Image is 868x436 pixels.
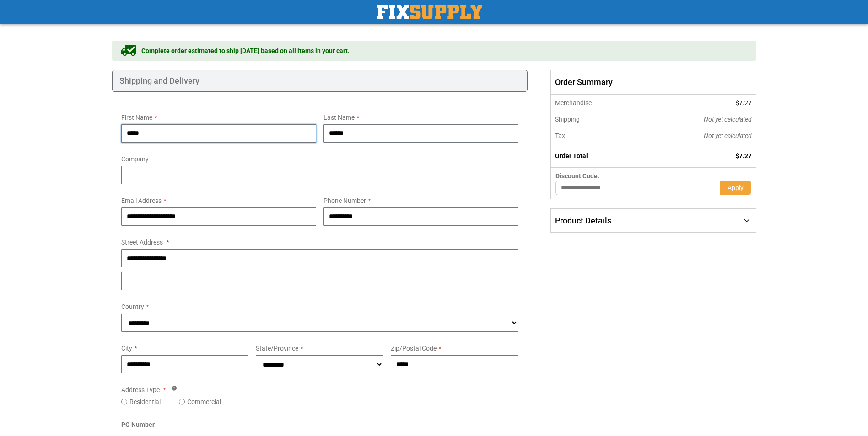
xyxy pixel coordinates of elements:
[550,70,756,95] span: Order Summary
[728,184,744,191] span: Apply
[121,345,132,352] span: City
[551,95,642,111] th: Merchandise
[555,116,580,123] span: Shipping
[555,216,611,225] span: Product Details
[141,46,350,55] span: Complete order estimated to ship [DATE] based on all items in your cart.
[121,303,144,310] span: Country
[129,397,161,406] label: Residential
[735,152,752,160] span: $7.27
[187,397,221,406] label: Commercial
[112,70,528,92] div: Shipping and Delivery
[551,128,642,144] th: Tax
[735,99,752,106] span: $7.27
[720,181,751,195] button: Apply
[121,386,160,393] span: Address Type
[121,155,149,163] span: Company
[377,5,482,19] a: store logo
[121,420,519,434] div: PO Number
[377,5,482,19] img: Fix Industrial Supply
[704,132,752,139] span: Not yet calculated
[323,114,355,121] span: Last Name
[121,197,162,204] span: Email Address
[121,114,152,121] span: First Name
[323,197,366,204] span: Phone Number
[256,345,298,352] span: State/Province
[121,239,163,246] span: Street Address
[391,345,437,352] span: Zip/Postal Code
[555,152,588,160] strong: Order Total
[704,116,752,123] span: Not yet calculated
[555,172,599,180] span: Discount Code:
